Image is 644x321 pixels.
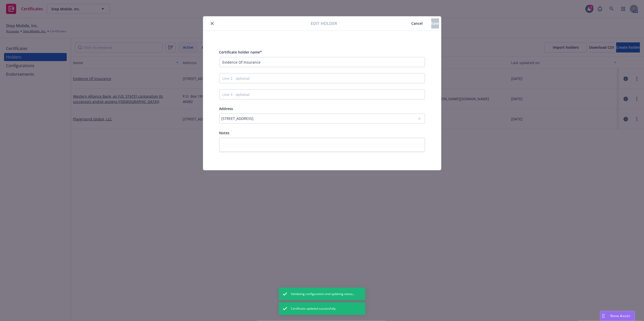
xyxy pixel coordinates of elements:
[219,50,262,55] span: Certificate holder name*
[611,314,631,318] span: Nova Assist
[291,306,337,311] span: Certificate updated successfully.
[219,114,425,124] button: [STREET_ADDRESS]
[219,73,425,83] input: Line 2 - optional
[291,292,355,296] span: Validating configuration and updating status...
[219,57,425,67] input: Line 1
[219,130,230,135] span: Notes
[222,116,418,121] div: [STREET_ADDRESS]
[219,106,233,111] span: Address
[600,311,607,321] div: Drag to move
[600,311,635,321] button: Nova Assist
[219,89,425,99] input: Line 3 - optional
